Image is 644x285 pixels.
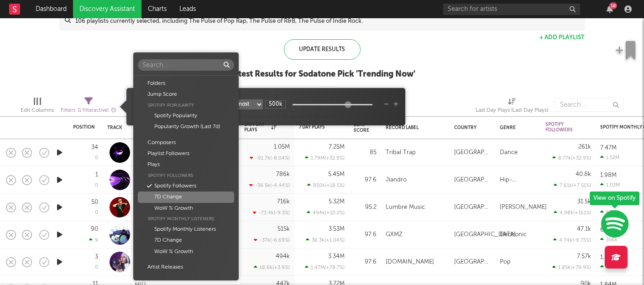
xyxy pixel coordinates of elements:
[138,171,234,181] div: Spotify Followers
[138,235,234,246] div: 7D Change
[138,110,234,121] div: Spotify Popularity
[138,246,234,257] div: WoW % Growth
[138,137,234,148] div: Composers
[138,159,234,170] div: Plays
[138,100,234,110] div: Spotify Popularity
[138,273,234,283] div: Last Day Plays
[138,148,234,159] div: Playlist Followers
[138,181,234,192] div: Spotify Followers
[138,262,234,273] div: Artist Releases
[138,214,234,224] div: Spotify Monthly Listeners
[138,203,234,214] div: WoW % Growth
[138,78,234,89] div: Folders
[138,59,234,71] input: Search...
[138,192,234,202] div: 7D Change
[138,89,234,100] div: Jump Score
[138,224,234,235] div: Spotify Monthly Listeners
[138,121,234,132] div: Popularity Growth (Last 7d)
